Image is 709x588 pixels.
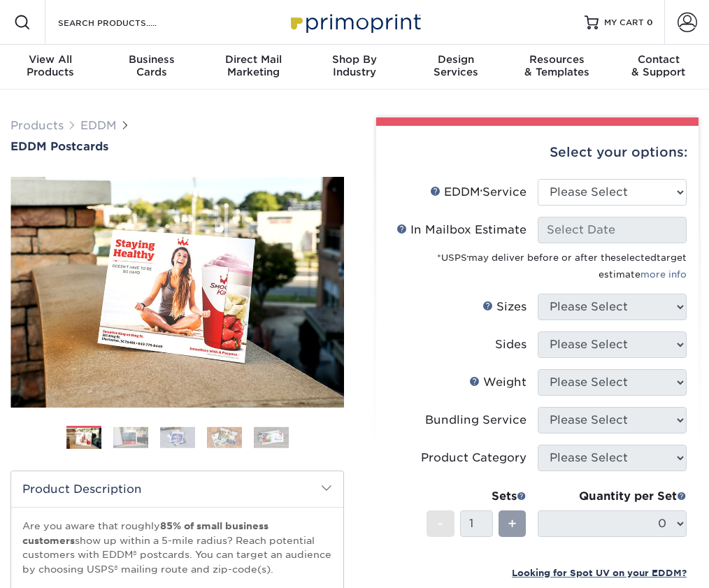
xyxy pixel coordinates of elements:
div: & Templates [506,53,608,78]
sup: ® [480,189,482,194]
span: Resources [506,53,608,66]
span: Business [101,53,203,66]
a: Resources& Templates [506,45,608,89]
a: Direct MailMarketing [203,45,304,89]
input: Select Date [538,217,687,243]
img: Primoprint [285,7,424,37]
div: Quantity per Set [538,488,687,505]
div: In Mailbox Estimate [396,222,527,238]
div: EDDM Service [430,184,527,201]
div: Cards [101,53,203,78]
a: EDDM [80,119,117,132]
img: EDDM 04 [207,426,242,448]
span: Shop By [304,53,406,66]
a: Contact& Support [608,45,709,89]
span: MY CART [604,17,644,29]
span: selected [616,252,657,263]
span: Direct Mail [203,53,304,66]
img: EDDM 01 [66,426,101,451]
div: Product Category [421,450,527,466]
div: Industry [304,53,406,78]
div: Bundling Service [425,412,527,429]
span: 0 [647,17,653,27]
img: EDDM 02 [113,426,148,448]
strong: 85% of small business customers [22,520,268,545]
h2: Product Description [11,471,343,507]
div: & Support [608,53,709,78]
div: Services [405,53,506,78]
a: Looking for Spot UV on your EDDM? [512,566,687,579]
img: EDDM Postcards 01 [10,177,344,408]
span: Design [405,53,506,66]
img: EDDM 05 [254,426,289,448]
div: Sides [495,336,527,353]
div: Weight [469,374,527,391]
small: *USPS may deliver before or after the target estimate [437,252,687,280]
input: SEARCH PRODUCTS..... [57,14,193,31]
a: more info [640,269,687,280]
sup: ® [467,255,468,259]
a: BusinessCards [101,45,203,89]
span: + [508,513,517,534]
span: EDDM Postcards [10,140,108,153]
div: Sets [427,488,526,505]
a: DesignServices [405,45,506,89]
a: EDDM Postcards [10,140,344,153]
small: Looking for Spot UV on your EDDM? [512,568,687,578]
div: Select your options: [387,126,687,179]
a: Products [10,119,64,132]
div: Marketing [203,53,304,78]
span: - [437,513,443,534]
div: Sizes [482,299,527,315]
span: Contact [608,53,709,66]
a: Shop ByIndustry [304,45,406,89]
img: EDDM 03 [160,426,195,448]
